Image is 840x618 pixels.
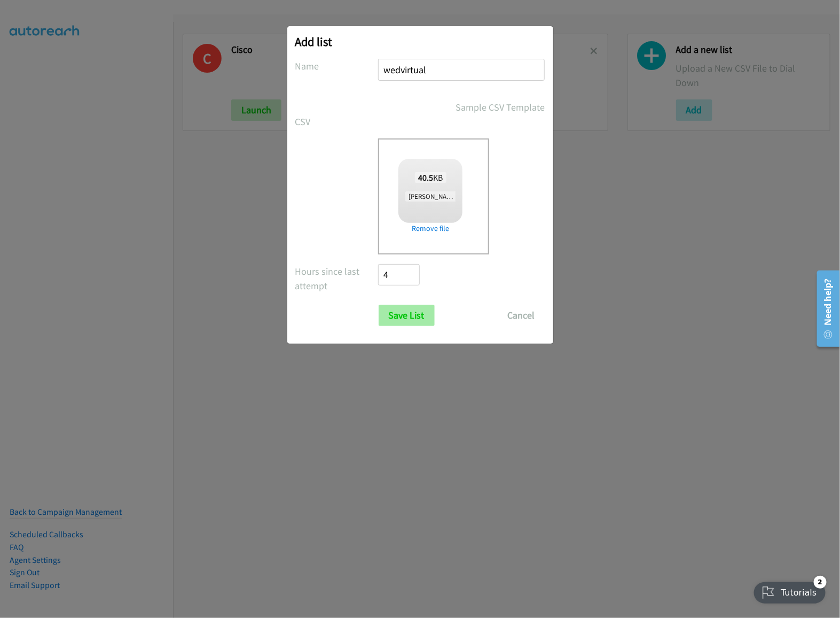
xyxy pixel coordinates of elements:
a: Remove file [398,223,462,234]
label: CSV [295,114,379,129]
iframe: Resource Center [810,265,840,352]
label: Hours since last attempt [295,264,379,293]
label: Name [295,59,379,73]
button: Cancel [498,305,545,326]
span: [PERSON_NAME] + Dell Virtual Forum 20th.csv [405,191,544,202]
input: Save List [379,305,435,326]
strong: 40.5 [418,172,433,183]
a: Sample CSV Template [456,100,545,114]
iframe: Checklist [748,571,832,610]
h2: Add list [295,34,545,49]
span: KB [415,172,446,183]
